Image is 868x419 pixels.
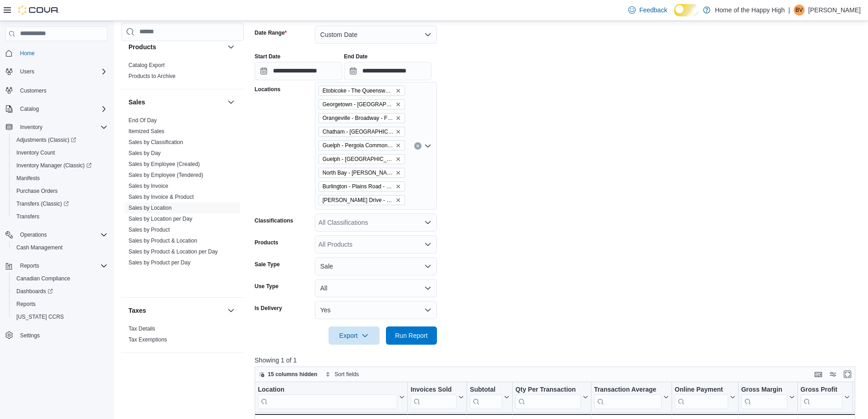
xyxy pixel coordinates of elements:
button: Catalog [2,103,111,115]
a: Inventory Manager (Classic) [9,159,111,172]
span: Purchase Orders [13,186,108,197]
span: Users [20,68,34,75]
a: Settings [16,330,43,341]
button: Remove Chatham - St. Clair Street - Fire & Flower from selection in this group [395,129,401,134]
a: Sales by Employee (Tendered) [128,172,203,178]
div: Invoices Sold [411,386,457,394]
span: Adjustments (Classic) [16,136,76,144]
span: Sales by Classification [128,139,183,146]
button: Run Report [386,326,437,345]
button: Export [329,326,380,345]
button: Transaction Average [594,386,668,409]
a: Dashboards [9,285,111,298]
span: Reports [13,299,108,310]
span: Guelph - [GEOGRAPHIC_DATA] - Fire & Flower [323,155,394,164]
span: 15 columns hidden [268,371,318,378]
img: Cova [18,5,59,15]
span: Sales by Day [128,150,161,157]
span: Catalog [16,103,108,114]
label: End Date [344,53,368,60]
button: Manifests [9,172,111,185]
a: Inventory Count [13,147,59,158]
a: Sales by Location per Day [128,216,192,222]
button: Open list of options [424,241,431,248]
label: Sale Type [255,261,280,268]
a: Manifests [13,173,43,184]
label: Start Date [255,53,281,60]
a: Canadian Compliance [13,273,74,284]
span: Adjustments (Classic) [13,134,108,145]
button: Keyboard shortcuts [813,369,824,380]
span: Reports [16,260,108,271]
div: Subtotal [470,386,502,409]
p: | [788,5,790,16]
h3: Sales [128,98,145,107]
a: Sales by Employee (Created) [128,161,200,167]
button: Remove North Bay - Thibeault Terrace - Fire & Flower from selection in this group [395,170,401,176]
label: Use Type [255,283,278,290]
span: Burlington - Plains Road - Friendly Stranger [318,181,405,191]
div: Gross Profit [801,386,842,409]
a: Sales by Classification [128,139,183,145]
span: Inventory Count [16,149,55,156]
span: Transfers (Classic) [16,200,69,207]
span: Settings [16,330,108,341]
div: Location [258,386,397,394]
span: Users [16,66,108,77]
button: Remove Georgetown - Mountainview - Fire & Flower from selection in this group [395,102,401,107]
span: Sales by Product per Day [128,259,190,266]
label: Classifications [255,217,293,224]
div: Qty Per Transaction [515,386,580,394]
a: Sales by Product & Location [128,238,197,244]
span: Dundas - Osler Drive - Friendly Stranger [318,195,405,205]
button: Location [258,386,405,409]
span: North Bay - Thibeault Terrace - Fire & Flower [318,168,405,178]
a: Sales by Product [128,227,170,233]
span: Purchase Orders [16,187,58,195]
span: Inventory [16,122,108,133]
span: Products to Archive [128,72,175,80]
div: Sales [121,115,244,297]
a: Inventory Manager (Classic) [13,160,95,171]
span: Tax Details [128,325,155,332]
span: Sales by Product [128,226,170,233]
a: Transfers (Classic) [13,198,72,209]
label: Locations [255,86,281,93]
div: Online Payment [675,386,728,394]
button: Open list of options [424,142,431,150]
button: Enter fullscreen [842,369,853,380]
h3: Products [128,42,156,52]
button: Remove Etobicoke - The Queensway - Fire & Flower from selection in this group [395,88,401,93]
span: Georgetown - Mountainview - Fire & Flower [318,99,405,109]
label: Is Delivery [255,305,282,312]
span: Settings [20,332,40,339]
span: [US_STATE] CCRS [16,313,64,321]
span: Inventory Manager (Classic) [13,160,108,171]
span: Burlington - Plains Road - Friendly Stranger [323,182,394,191]
span: Cash Management [13,242,108,253]
a: Adjustments (Classic) [9,134,111,146]
span: Guelph - Stone Square Centre - Fire & Flower [318,154,405,164]
div: Products [121,60,244,89]
button: Inventory [2,121,111,134]
span: Sales by Location [128,204,172,212]
p: [PERSON_NAME] [808,5,861,16]
span: Run Report [395,331,428,340]
button: 15 columns hidden [255,369,321,380]
span: Sort fields [334,371,359,378]
button: Customers [2,83,111,97]
button: Inventory [16,122,46,133]
a: Customers [16,85,50,96]
button: Sales [226,97,236,108]
button: Home [2,47,111,60]
span: Reports [20,262,39,269]
button: Open list of options [424,219,431,226]
span: Export [334,326,374,345]
span: Washington CCRS [13,311,108,322]
span: Chatham - [GEOGRAPHIC_DATA] - Fire & Flower [323,127,394,136]
span: Customers [16,84,108,96]
span: Tax Exemptions [128,336,167,343]
a: Adjustments (Classic) [13,134,80,145]
a: Sales by Invoice & Product [128,194,194,200]
button: Clear input [414,142,421,150]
